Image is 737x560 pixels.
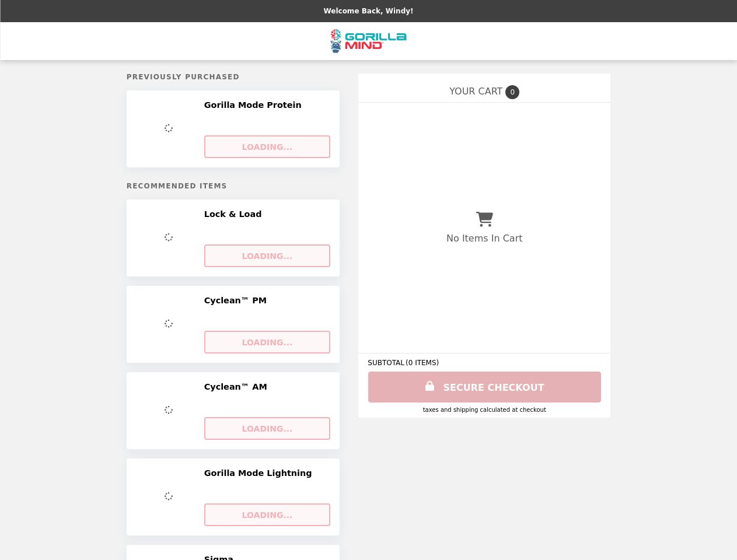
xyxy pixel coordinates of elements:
span: YOUR CART [449,86,502,97]
span: ( 0 ITEMS ) [406,359,439,367]
img: Brand Logo [331,29,407,53]
h5: Previously Purchased [127,73,340,81]
h2: Cyclean™ PM [204,295,271,306]
h2: Lock & Load [204,209,267,219]
span: 0 [505,85,519,99]
p: Welcome Back, Windy! [323,7,413,15]
h2: Gorilla Mode Protein [204,100,306,110]
div: Taxes and Shipping calculated at checkout [368,407,601,413]
span: SUBTOTAL [368,359,406,367]
p: No Items In Cart [446,233,522,244]
h2: Gorilla Mode Lightning [204,468,317,478]
h2: Cyclean™ AM [204,381,272,392]
h5: Recommended Items [127,182,340,190]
